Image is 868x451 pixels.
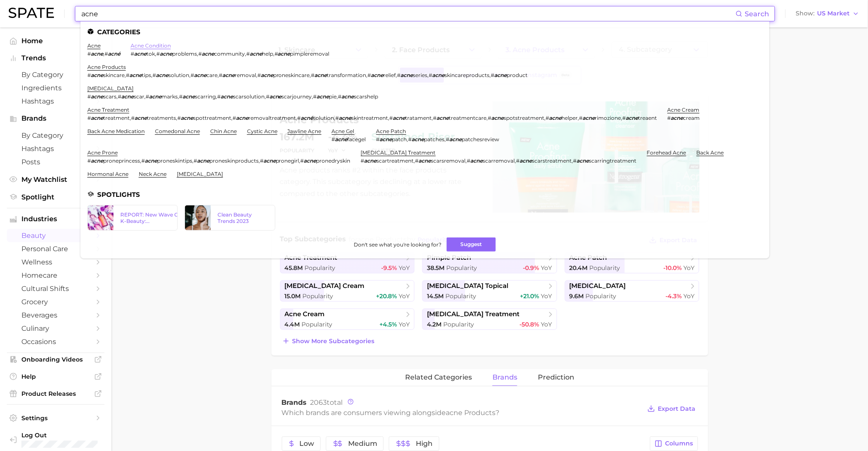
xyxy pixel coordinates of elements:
[450,136,462,142] em: acne
[219,72,222,78] span: #
[233,115,236,121] span: #
[261,72,273,78] em: acne
[87,64,126,70] a: acne products
[7,142,104,155] a: Hashtags
[626,115,638,121] em: acne
[146,93,149,100] span: #
[376,128,406,134] a: acne patch
[156,72,168,78] em: acne
[379,320,397,328] span: +4.5%
[131,115,134,121] span: #
[156,50,160,57] span: #
[160,50,172,57] em: acne
[7,295,104,309] a: grocery
[120,211,182,224] div: REPORT: New Wave Of K-Beauty: [GEOGRAPHIC_DATA]’s Trending Innovations In Skincare & Color Cosmetics
[579,115,583,121] span: #
[21,215,90,223] span: Industries
[507,72,528,78] span: product
[796,11,815,16] span: Show
[118,93,121,100] span: #
[121,93,134,100] em: acne
[202,50,214,57] em: acne
[7,112,104,125] button: Brands
[520,320,540,328] span: -50.8%
[91,115,103,121] em: acne
[21,414,90,422] span: Settings
[195,93,216,100] span: scarring
[87,115,657,121] div: , , , , , , , , , , ,
[520,292,540,300] span: +21.0%
[7,229,104,242] a: beauty
[7,242,104,255] a: personal care
[168,72,189,78] span: solution
[415,157,419,164] span: #
[262,50,273,57] span: help
[21,271,90,279] span: homecare
[412,136,424,142] em: acne
[311,72,315,78] span: #
[381,264,397,272] span: -9.5%
[142,72,151,78] span: tips
[7,95,104,108] a: Hashtags
[217,93,221,100] span: #
[103,72,125,78] span: skincare
[194,72,206,78] em: acne
[87,205,178,231] a: REPORT: New Wave Of K-Beauty: [GEOGRAPHIC_DATA]’s Trending Innovations In Skincare & Color Cosmetics
[399,264,410,272] span: YoY
[595,115,621,121] span: rimozione
[392,136,407,142] span: patch
[443,320,474,328] span: Popularity
[446,264,477,272] span: Popularity
[371,72,384,78] em: acne
[131,50,330,57] div: , , , ,
[181,115,193,121] em: acne
[433,115,437,121] span: #
[304,157,316,164] em: acne
[134,115,147,121] em: acne
[290,50,330,57] span: pimpleremoval
[665,440,693,447] span: Columns
[103,93,116,100] span: scars
[280,280,415,302] a: [MEDICAL_DATA] cream15.0m Popularity+20.8% YoY
[134,93,144,100] span: scar
[427,320,441,328] span: 4.2m
[301,157,304,164] span: #
[21,131,90,139] span: by Category
[427,282,508,290] span: [MEDICAL_DATA] topical
[198,50,202,57] span: #
[87,50,120,57] div: ,
[21,298,90,306] span: grocery
[87,50,91,57] span: #
[570,292,584,300] span: 9.6m
[376,136,500,142] div: , ,
[214,50,245,57] span: community
[647,149,686,156] a: forehead acne
[437,115,449,121] em: acne
[155,128,200,134] a: comedonal acne
[683,264,695,272] span: YoY
[645,403,698,415] button: Export Data
[149,93,161,100] em: acne
[368,72,371,78] span: #
[449,115,487,121] span: treatmentcare
[488,115,492,121] span: #
[152,72,156,78] span: #
[87,72,91,78] span: #
[285,320,300,328] span: 4.4m
[177,171,223,177] a: [MEDICAL_DATA]
[21,373,90,380] span: Help
[586,292,617,300] span: Popularity
[233,93,265,100] span: scarsolution
[235,72,256,78] span: removal
[91,157,103,164] em: acne
[7,255,104,269] a: wellness
[21,97,90,105] span: Hashtags
[305,264,336,272] span: Popularity
[87,128,145,134] a: back acne medication
[794,8,862,19] button: ShowUS Market
[650,436,698,451] button: Columns
[397,72,401,78] span: #
[433,72,445,78] em: acne
[263,157,276,164] em: acne
[7,429,104,451] a: Log out. Currently logged in with e-mail elisabethkim@amorepacific.com.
